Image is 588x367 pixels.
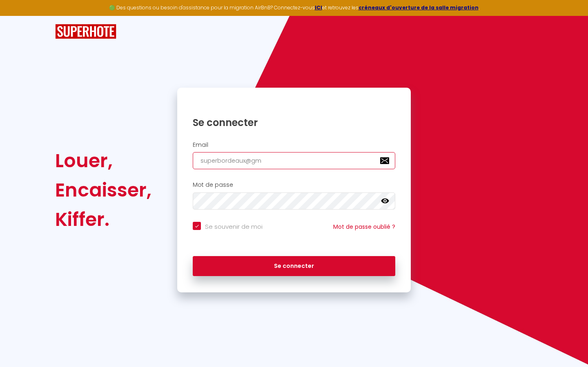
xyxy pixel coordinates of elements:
[7,3,31,28] button: Ouvrir le widget de chat LiveChat
[359,4,479,11] a: créneaux d'ouverture de la salle migration
[193,152,395,169] input: Ton Email
[193,256,395,276] button: Se connecter
[315,4,322,11] a: ICI
[193,141,395,148] h2: Email
[193,181,395,188] h2: Mot de passe
[55,24,116,39] img: SuperHote logo
[333,223,395,231] a: Mot de passe oublié ?
[55,146,151,175] div: Louer,
[55,205,151,234] div: Kiffer.
[55,175,151,205] div: Encaisser,
[193,116,395,129] h1: Se connecter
